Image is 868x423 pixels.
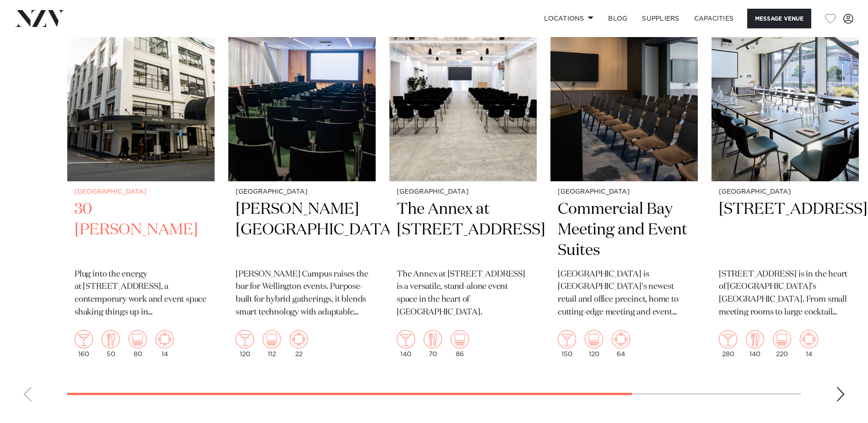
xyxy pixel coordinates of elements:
div: 80 [129,330,147,358]
div: 140 [746,330,764,358]
small: [GEOGRAPHIC_DATA] [75,189,207,195]
img: cocktail.png [558,330,576,348]
img: cocktail.png [719,330,737,348]
p: [GEOGRAPHIC_DATA] is [GEOGRAPHIC_DATA]'s newest retail and office precinct, home to cutting-edge ... [558,268,690,320]
img: theatre.png [451,330,469,348]
small: [GEOGRAPHIC_DATA] [558,189,690,195]
img: theatre.png [263,330,281,348]
button: Message Venue [747,9,811,28]
div: 120 [585,330,603,358]
img: theatre.png [585,330,603,348]
div: 220 [773,330,791,358]
div: 280 [719,330,737,358]
img: dining.png [746,330,764,348]
div: 70 [424,330,442,358]
img: cocktail.png [75,330,93,348]
h2: [PERSON_NAME][GEOGRAPHIC_DATA] [236,199,368,261]
div: 64 [612,330,630,358]
small: [GEOGRAPHIC_DATA] [719,189,852,195]
h2: The Annex at [STREET_ADDRESS] [397,199,529,261]
p: The Annex at [STREET_ADDRESS] is a versatile, stand-alone event space in the heart of [GEOGRAPHIC... [397,268,529,320]
img: meeting.png [612,330,630,348]
a: Capacities [687,9,741,28]
p: Plug into the energy at [STREET_ADDRESS], a contemporary work and event space shaking things up i... [75,268,207,320]
div: 112 [263,330,281,358]
a: BLOG [601,9,635,28]
div: 120 [236,330,254,358]
img: dining.png [424,330,442,348]
div: 50 [102,330,120,358]
a: SUPPLIERS [635,9,686,28]
div: 22 [290,330,308,358]
h2: Commercial Bay Meeting and Event Suites [558,199,690,261]
img: theatre.png [129,330,147,348]
div: 14 [156,330,174,358]
div: 14 [800,330,818,358]
p: [PERSON_NAME] Campus raises the bar for Wellington events. Purpose-built for hybrid gatherings, i... [236,268,368,320]
img: theatre.png [773,330,791,348]
div: 160 [75,330,93,358]
div: 140 [397,330,415,358]
h2: [STREET_ADDRESS] [719,199,852,261]
h2: 30 [PERSON_NAME] [75,199,207,261]
img: dining.png [102,330,120,348]
p: [STREET_ADDRESS] is in the heart of [GEOGRAPHIC_DATA]’s [GEOGRAPHIC_DATA]. From small meeting roo... [719,268,852,320]
div: 86 [451,330,469,358]
a: Locations [537,9,601,28]
small: [GEOGRAPHIC_DATA] [397,189,529,195]
img: cocktail.png [236,330,254,348]
img: meeting.png [156,330,174,348]
img: cocktail.png [397,330,415,348]
img: nzv-logo.png [15,10,65,27]
img: meeting.png [800,330,818,348]
div: 150 [558,330,576,358]
small: [GEOGRAPHIC_DATA] [236,189,368,195]
img: meeting.png [290,330,308,348]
